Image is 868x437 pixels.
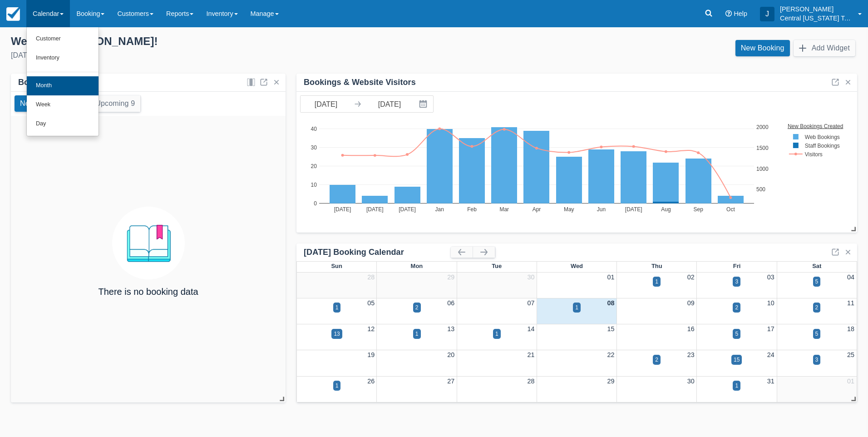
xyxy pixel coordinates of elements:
[735,278,738,286] div: 3
[687,377,695,385] a: 30
[26,27,99,136] ul: Calendar
[335,303,339,312] div: 1
[734,356,740,364] div: 15
[415,330,419,338] div: 1
[6,7,20,21] img: checkfront-main-nav-mini-logo.png
[367,351,375,358] a: 19
[780,5,853,14] p: [PERSON_NAME]
[447,377,454,385] a: 27
[335,382,339,390] div: 1
[655,278,658,286] div: 1
[687,325,695,333] a: 16
[767,273,774,281] a: 03
[687,351,695,358] a: 23
[794,40,855,56] button: Add Widget
[735,303,738,312] div: 2
[527,273,534,281] a: 30
[304,247,451,258] div: [DATE] Booking Calendar
[27,49,99,68] a: Inventory
[847,351,854,358] a: 25
[447,325,454,333] a: 13
[789,123,844,129] text: New Bookings Created
[527,351,534,358] a: 21
[27,114,99,134] a: Day
[815,356,819,364] div: 3
[607,273,615,281] a: 01
[447,351,454,358] a: 20
[304,77,416,88] div: Bookings & Website Visitors
[364,96,415,112] input: End Date
[27,95,99,114] a: Week
[367,299,375,307] a: 05
[780,14,853,23] p: Central [US_STATE] Tours
[527,299,534,307] a: 07
[815,303,819,312] div: 2
[18,77,95,88] div: Bookings by Month
[447,299,454,307] a: 06
[98,287,198,297] h4: There is no booking data
[301,96,351,112] input: Start Date
[687,299,695,307] a: 09
[735,382,738,390] div: 1
[571,263,583,269] span: Wed
[447,273,454,281] a: 29
[847,325,854,333] a: 18
[11,35,427,48] div: Welcome , [PERSON_NAME] !
[655,356,658,364] div: 2
[334,330,340,338] div: 13
[411,263,423,269] span: Mon
[90,95,140,112] button: Upcoming 9
[607,325,615,333] a: 15
[847,273,854,281] a: 04
[492,263,502,269] span: Tue
[27,76,99,95] a: Month
[415,303,419,312] div: 2
[725,10,732,17] i: Help
[815,330,819,338] div: 5
[812,263,821,269] span: Sat
[734,10,747,17] span: Help
[687,273,695,281] a: 02
[735,330,738,338] div: 5
[575,303,578,312] div: 1
[767,377,774,385] a: 31
[415,96,433,112] button: Interact with the calendar and add the check-in date for your trip.
[495,330,498,338] div: 1
[27,30,99,49] a: Customer
[847,299,854,307] a: 11
[767,351,774,358] a: 24
[735,40,790,56] a: New Booking
[367,325,375,333] a: 12
[367,377,375,385] a: 26
[815,278,819,286] div: 5
[15,95,46,112] button: New 0
[527,325,534,333] a: 14
[112,207,185,279] img: booking.png
[760,7,774,21] div: J
[651,263,662,269] span: Thu
[847,377,854,385] a: 01
[733,263,741,269] span: Fri
[767,299,774,307] a: 10
[607,351,615,358] a: 22
[527,377,534,385] a: 28
[367,273,375,281] a: 28
[607,299,615,307] a: 08
[767,325,774,333] a: 17
[331,263,342,269] span: Sun
[607,377,615,385] a: 29
[11,50,427,61] div: [DATE]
